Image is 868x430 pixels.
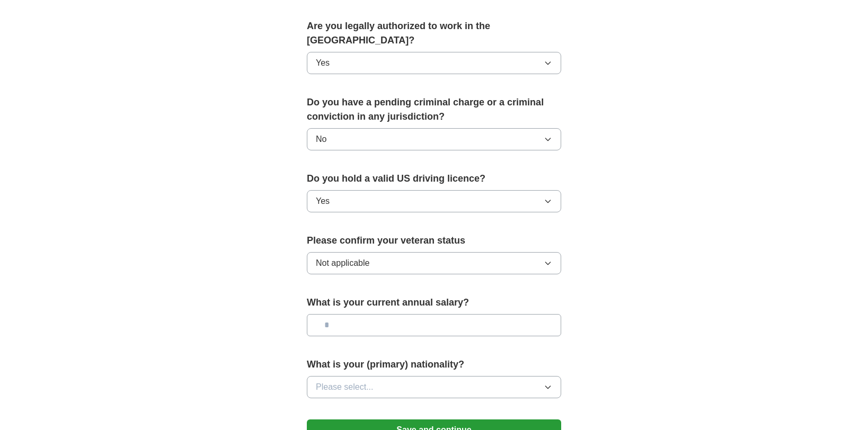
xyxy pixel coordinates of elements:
button: Yes [307,52,561,74]
span: No [316,133,326,146]
button: Not applicable [307,252,561,274]
label: Do you have a pending criminal charge or a criminal conviction in any jurisdiction? [307,95,561,124]
span: Not applicable [316,257,369,270]
label: What is your (primary) nationality? [307,357,561,372]
label: Are you legally authorized to work in the [GEOGRAPHIC_DATA]? [307,19,561,48]
span: Please select... [316,381,374,393]
label: What is your current annual salary? [307,295,561,310]
button: Yes [307,190,561,212]
button: No [307,128,561,150]
label: Please confirm your veteran status [307,234,561,248]
span: Yes [316,57,330,69]
button: Please select... [307,376,561,398]
span: Yes [316,195,330,208]
label: Do you hold a valid US driving licence? [307,172,561,186]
